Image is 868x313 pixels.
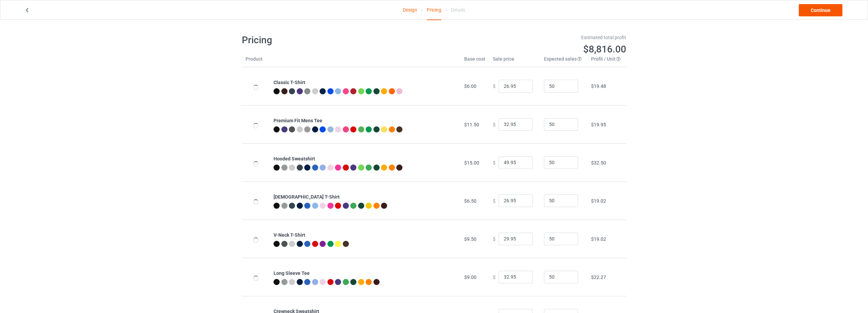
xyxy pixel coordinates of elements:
span: $19.48 [591,83,606,89]
span: $8,816.00 [583,44,626,55]
span: $6.50 [464,198,476,204]
img: heather_texture.png [304,88,310,94]
a: Design [403,0,417,19]
th: Product [242,56,270,67]
a: Continue [799,4,842,16]
h1: Pricing [242,34,429,46]
b: Premium Fit Mens Tee [274,118,322,123]
th: Expected sales [540,56,587,67]
th: Sale price [489,56,540,67]
span: $ [493,274,496,280]
b: Classic T-Shirt [274,80,305,85]
span: $ [493,160,496,165]
span: $22.27 [591,275,606,280]
div: Estimated total profit [439,34,627,41]
span: $19.02 [591,236,606,242]
span: $ [493,198,496,203]
span: $32.50 [591,160,606,166]
th: Base cost [460,56,489,67]
b: [DEMOGRAPHIC_DATA] T-Shirt [274,194,340,200]
span: $6.00 [464,83,476,89]
th: Profit / Unit [587,56,626,67]
span: $19.02 [591,198,606,204]
b: V-Neck T-Shirt [274,232,305,238]
b: Long Sleeve Tee [274,270,310,276]
b: Hooded Sweatshirt [274,156,315,161]
div: Pricing [427,0,441,20]
span: $ [493,122,496,127]
div: Details [451,0,465,19]
span: $9.50 [464,236,476,242]
span: $11.50 [464,122,479,127]
span: $ [493,83,496,89]
span: $9.00 [464,275,476,280]
span: $15.00 [464,160,479,166]
span: $19.95 [591,122,606,127]
span: $ [493,236,496,241]
img: heather_texture.png [304,126,310,132]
